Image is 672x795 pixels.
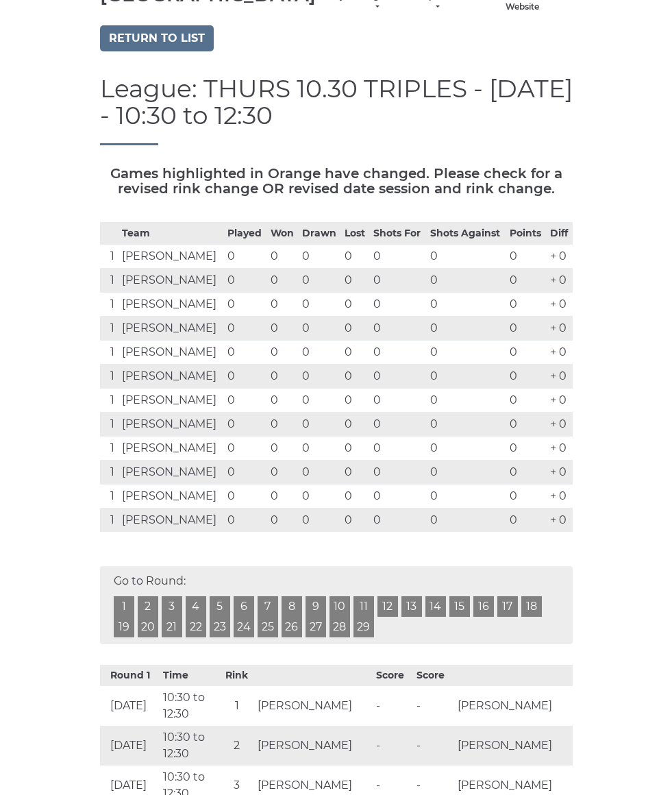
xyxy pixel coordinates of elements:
[370,268,426,292] td: 0
[401,596,422,617] a: 13
[267,388,299,412] td: 0
[138,617,158,637] a: 20
[370,244,426,268] td: 0
[267,508,299,532] td: 0
[254,686,373,726] td: [PERSON_NAME]
[341,412,370,436] td: 0
[299,340,342,364] td: 0
[267,460,299,484] td: 0
[299,460,342,484] td: 0
[224,508,267,532] td: 0
[341,222,370,244] th: Lost
[160,665,220,686] th: Time
[454,726,573,766] td: [PERSON_NAME]
[547,364,573,388] td: + 0
[224,340,267,364] td: 0
[473,596,494,617] a: 16
[100,75,573,145] h1: League: THURS 10.30 TRIPLES - [DATE] - 10:30 to 12:30
[186,617,206,637] a: 22
[427,508,507,532] td: 0
[370,436,426,460] td: 0
[119,222,224,244] th: Team
[370,364,426,388] td: 0
[267,268,299,292] td: 0
[506,244,546,268] td: 0
[100,244,119,268] td: 1
[427,340,507,364] td: 0
[506,364,546,388] td: 0
[138,596,158,617] a: 2
[370,316,426,340] td: 0
[506,436,546,460] td: 0
[299,412,342,436] td: 0
[547,222,573,244] th: Diff
[547,412,573,436] td: + 0
[341,460,370,484] td: 0
[210,617,230,637] a: 23
[299,292,342,316] td: 0
[370,508,426,532] td: 0
[119,460,224,484] td: [PERSON_NAME]
[547,460,573,484] td: + 0
[299,244,342,268] td: 0
[100,388,119,412] td: 1
[100,364,119,388] td: 1
[547,436,573,460] td: + 0
[427,436,507,460] td: 0
[224,436,267,460] td: 0
[100,566,573,644] div: Go to Round:
[370,460,426,484] td: 0
[547,268,573,292] td: + 0
[119,268,224,292] td: [PERSON_NAME]
[119,340,224,364] td: [PERSON_NAME]
[427,364,507,388] td: 0
[506,316,546,340] td: 0
[267,340,299,364] td: 0
[160,726,220,766] td: 10:30 to 12:30
[114,596,134,617] a: 1
[306,617,326,637] a: 27
[506,292,546,316] td: 0
[234,617,254,637] a: 24
[299,364,342,388] td: 0
[506,412,546,436] td: 0
[224,484,267,508] td: 0
[341,436,370,460] td: 0
[377,596,398,617] a: 12
[100,412,119,436] td: 1
[299,222,342,244] th: Drawn
[427,222,507,244] th: Shots Against
[427,484,507,508] td: 0
[373,726,414,766] td: -
[119,388,224,412] td: [PERSON_NAME]
[267,436,299,460] td: 0
[506,508,546,532] td: 0
[413,726,454,766] td: -
[506,340,546,364] td: 0
[224,292,267,316] td: 0
[100,460,119,484] td: 1
[267,222,299,244] th: Won
[267,244,299,268] td: 0
[547,484,573,508] td: + 0
[341,388,370,412] td: 0
[224,268,267,292] td: 0
[224,388,267,412] td: 0
[427,412,507,436] td: 0
[521,596,542,617] a: 18
[267,316,299,340] td: 0
[224,364,267,388] td: 0
[119,244,224,268] td: [PERSON_NAME]
[341,508,370,532] td: 0
[186,596,206,617] a: 4
[506,460,546,484] td: 0
[413,665,454,686] th: Score
[224,460,267,484] td: 0
[547,316,573,340] td: + 0
[100,268,119,292] td: 1
[100,316,119,340] td: 1
[413,686,454,726] td: -
[329,596,350,617] a: 10
[119,436,224,460] td: [PERSON_NAME]
[267,292,299,316] td: 0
